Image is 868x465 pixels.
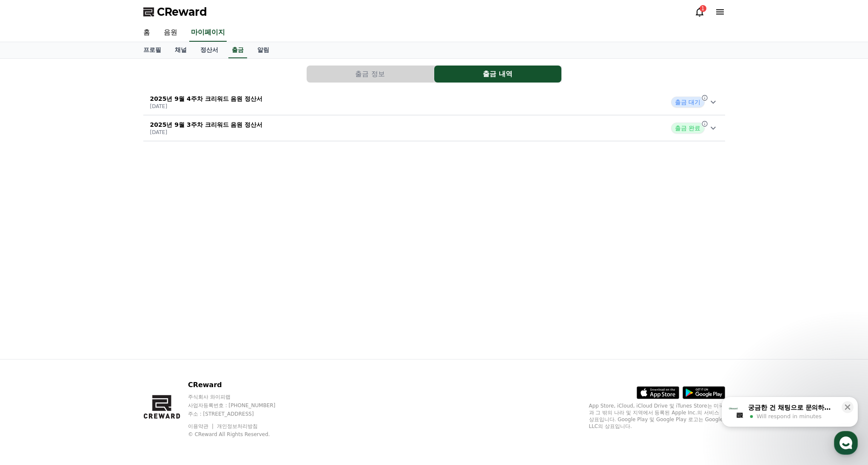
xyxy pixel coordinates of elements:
[589,402,725,430] p: App Store, iCloud, iCloud Drive 및 iTunes Store는 미국과 그 밖의 나라 및 지역에서 등록된 Apple Inc.의 서비스 상표입니다. Goo...
[143,5,207,19] a: CReward
[671,97,704,108] span: 출금 대기
[143,89,725,115] button: 2025년 9월 4주차 크리워드 음원 정산서 [DATE] 출금 대기
[188,380,292,390] p: CReward
[137,24,157,42] a: 홈
[157,5,207,19] span: CReward
[188,394,292,400] p: 주식회사 와이피랩
[250,42,276,58] a: 알림
[168,42,194,58] a: 채널
[194,42,225,58] a: 정산서
[188,431,292,438] p: © CReward All Rights Reserved.
[150,94,263,103] p: 2025년 9월 4주차 크리워드 음원 정산서
[217,423,258,429] a: 개인정보처리방침
[188,423,215,429] a: 이용약관
[694,7,705,17] a: 1
[150,103,263,110] p: [DATE]
[307,66,434,83] button: 출금 정보
[700,5,706,12] div: 1
[189,24,227,42] a: 마이페이지
[157,24,184,42] a: 음원
[150,129,263,136] p: [DATE]
[434,66,561,83] button: 출금 내역
[228,42,247,58] a: 출금
[188,411,292,417] p: 주소 : [STREET_ADDRESS]
[150,120,263,129] p: 2025년 9월 3주차 크리워드 음원 정산서
[188,402,292,409] p: 사업자등록번호 : [PHONE_NUMBER]
[143,115,725,141] button: 2025년 9월 3주차 크리워드 음원 정산서 [DATE] 출금 완료
[137,42,168,58] a: 프로필
[671,123,704,134] span: 출금 완료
